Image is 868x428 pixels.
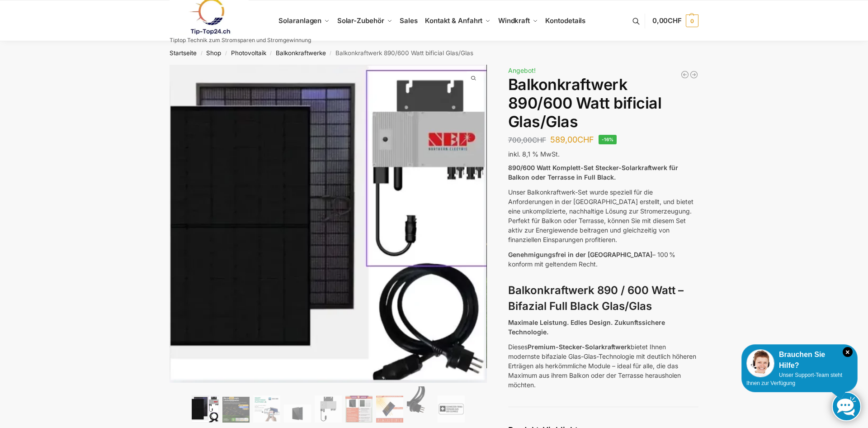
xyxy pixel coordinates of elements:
img: Bificial 30 % mehr Leistung [376,395,403,423]
a: Steckerkraftwerk 890/600 Watt, mit Ständer für Terrasse inkl. Lieferung [689,70,698,79]
img: Bificial im Vergleich zu billig Modulen [345,395,373,423]
div: Brauchen Sie Hilfe? [746,349,853,371]
p: Tiptop Technik zum Stromsparen und Stromgewinnung [170,38,311,43]
a: Shop [206,49,221,57]
a: Kontodetails [542,0,589,41]
span: Unser Support-Team steht Ihnen zur Verfügung [746,372,842,386]
strong: Premium-Stecker-Solarkraftwerk [528,343,631,351]
span: / [221,50,231,57]
img: Maysun [284,404,311,423]
img: Balkonkraftwerk 890/600 Watt bificial Glas/Glas – Bild 9 [438,395,465,423]
a: Balkonkraftwerke [276,49,326,57]
span: / [266,50,276,57]
span: CHF [577,135,594,144]
img: Balkonkraftwerk 890/600 Watt bificial Glas/Glas – Bild 5 [315,395,342,423]
strong: Maximale Leistung. Edles Design. Zukunftssichere Technologie. [508,319,665,336]
a: Kontakt & Anfahrt [421,0,495,41]
a: Windkraft [495,0,542,41]
span: Kontakt & Anfahrt [425,16,482,25]
a: 0,00CHF 0 [652,7,698,34]
img: Balkonkraftwerk 890/600 Watt bificial Glas/Glas 3 [486,65,804,368]
strong: 890/600 Watt Komplett-Set Stecker-Solarkraftwerk für Balkon oder Terrasse in Full Black. [508,164,678,181]
img: Balkonkraftwerk 890/600 Watt bificial Glas/Glas – Bild 3 [253,395,280,423]
nav: Breadcrumb [154,41,715,65]
strong: Balkonkraftwerk 890 / 600 Watt – Bifazial Full Black Glas/Glas [508,284,684,313]
img: Balkonkraftwerk 890/600 Watt bificial Glas/Glas 1 [170,65,487,383]
span: CHF [668,16,682,25]
span: Genehmigungsfrei in der [GEOGRAPHIC_DATA] [508,251,652,258]
span: Windkraft [498,16,530,25]
span: – 100 % konform mit geltendem Recht. [508,251,675,268]
span: Sales [400,16,418,25]
img: Anschlusskabel-3meter_schweizer-stecker [407,386,434,423]
span: 0 [686,14,698,27]
span: / [197,50,206,57]
span: 0,00 [652,16,682,25]
span: inkl. 8,1 % MwSt. [508,150,560,158]
a: Startseite [170,49,197,57]
span: Kontodetails [545,16,585,25]
img: Customer service [746,349,774,377]
span: CHF [532,136,546,144]
a: Sales [396,0,421,41]
img: Bificiales Hochleistungsmodul [192,395,219,423]
a: Photovoltaik [231,49,266,57]
p: Dieses bietet Ihnen modernste bifaziale Glas-Glas-Technologie mit deutlich höheren Erträgen als h... [508,342,698,390]
span: Angebot! [508,67,536,74]
a: 890/600 Watt Solarkraftwerk + 2,7 KW Batteriespeicher Genehmigungsfrei [680,70,689,79]
span: / [326,50,335,57]
a: Solar-Zubehör [334,0,396,41]
p: Unser Balkonkraftwerk-Set wurde speziell für die Anforderungen in der [GEOGRAPHIC_DATA] erstellt,... [508,187,698,244]
i: Schließen [843,347,853,357]
bdi: 700,00 [508,136,546,144]
img: Balkonkraftwerk 890/600 Watt bificial Glas/Glas – Bild 2 [222,397,250,423]
span: Solar-Zubehör [337,16,384,25]
bdi: 589,00 [550,135,594,144]
h1: Balkonkraftwerk 890/600 Watt bificial Glas/Glas [508,76,698,131]
span: -16% [599,135,617,144]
